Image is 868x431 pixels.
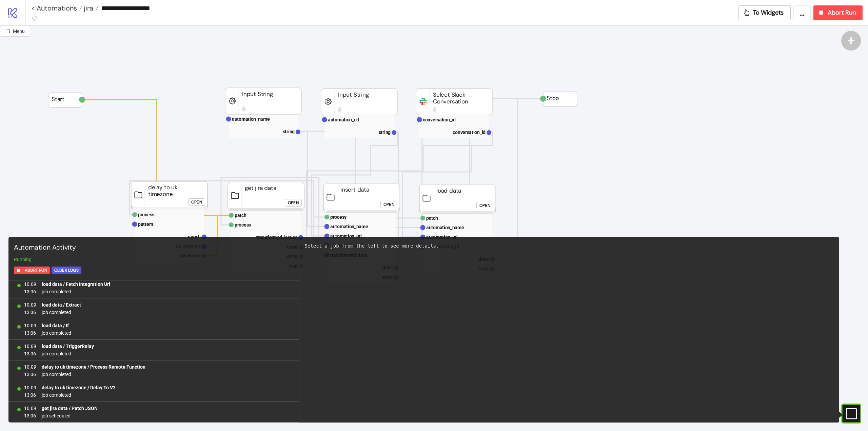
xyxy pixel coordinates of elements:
span: 10.09 [24,384,36,391]
a: < Automations [31,5,82,12]
div: Select a job from the left to see more details. [305,242,834,250]
button: Older Logs [52,267,81,274]
text: patch [235,213,246,218]
span: Abort Run [828,9,856,17]
text: automation_name [426,225,464,230]
button: To Widgets [738,5,791,20]
button: Open [380,201,397,208]
span: job completed [42,288,110,295]
div: Running [11,256,296,263]
text: patch [426,215,438,221]
text: string [283,129,295,134]
span: Abort Run [25,267,47,274]
b: load data / If [42,323,69,328]
span: job completed [42,391,116,399]
div: Open [288,199,299,207]
span: 13:06 [24,288,36,295]
span: job completed [42,329,71,337]
span: job completed [42,350,94,357]
span: 13:06 [24,329,36,337]
button: Abort Run [813,5,863,20]
span: 10.09 [24,363,36,371]
div: Older Logs [54,267,79,274]
text: automation_url [328,117,359,122]
span: 13:06 [24,391,36,399]
span: 10.09 [24,342,36,350]
text: conversation_id [423,117,456,122]
text: automation_name [232,116,270,122]
button: Abort Run [14,267,50,274]
span: job completed [42,309,81,316]
b: load data / TriggerRelay [42,344,94,349]
text: conversation_id [453,130,486,135]
span: Menu [13,28,25,34]
text: automation_url [426,234,458,240]
text: automation_name [330,224,368,229]
span: To Widgets [753,9,784,17]
span: 13:06 [24,371,36,378]
button: Open [476,202,493,209]
b: get jira data / Patch JSON [42,406,98,411]
b: load data / Fetch Integration Url [42,281,110,287]
text: transformed_issues [256,235,297,240]
span: 13:06 [24,412,36,419]
div: Automation Activity [11,240,296,256]
span: radius-bottomright [5,29,10,34]
text: epoch [188,234,201,239]
span: 13:06 [24,350,36,357]
span: job scheduled [42,412,98,419]
span: 13:06 [24,309,36,316]
span: 10.09 [24,405,36,412]
text: automation_url [330,233,362,239]
text: pattern [138,221,153,227]
text: process [138,212,154,217]
a: jira [82,5,98,12]
span: job completed [42,371,145,378]
text: process [330,214,347,220]
div: Open [191,198,202,206]
span: 10.09 [24,280,36,288]
button: Open [285,199,302,207]
text: string [379,130,391,135]
b: load data / Extract [42,302,81,308]
b: delay to uk timezone / Process Remote Function [42,364,145,370]
span: jira [82,4,93,13]
text: process [235,222,251,228]
span: 10.09 [24,322,36,329]
div: Open [383,201,394,209]
b: delay to uk timezone / Delay To V2 [42,385,116,390]
div: Open [479,202,490,210]
span: 10.09 [24,301,36,309]
button: Open [188,198,205,206]
button: ... [793,5,811,20]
